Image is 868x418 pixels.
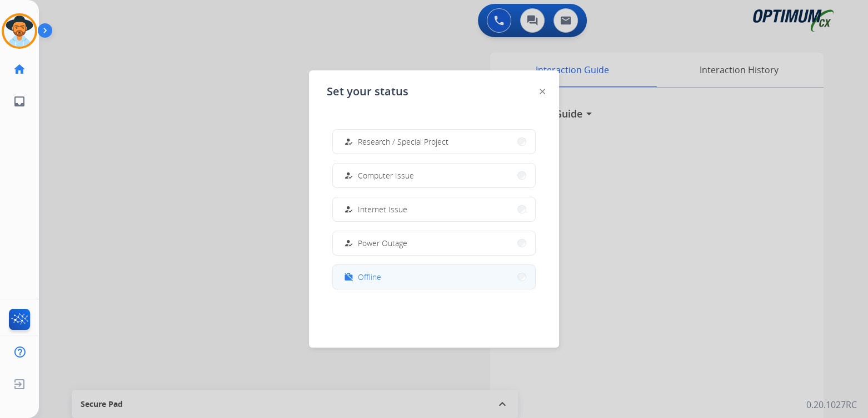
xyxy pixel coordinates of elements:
button: Computer Issue [333,164,535,187]
mat-icon: how_to_reg [344,238,353,248]
span: Set your status [327,84,408,99]
button: Research / Special Project [333,130,535,154]
mat-icon: inbox [13,95,26,108]
span: Research / Special Project [358,136,448,147]
button: Internet Issue [333,197,535,221]
span: Power Outage [358,237,407,249]
button: Power Outage [333,231,535,255]
button: Offline [333,265,535,289]
mat-icon: home [13,63,26,76]
mat-icon: how_to_reg [344,205,353,214]
mat-icon: how_to_reg [344,137,353,146]
p: 0.20.1027RC [806,398,857,411]
span: Internet Issue [358,203,407,215]
span: Offline [358,271,381,283]
img: close-button [540,89,545,94]
img: avatar [4,16,35,47]
mat-icon: work_off [344,272,353,282]
mat-icon: how_to_reg [344,171,353,180]
span: Computer Issue [358,170,414,181]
